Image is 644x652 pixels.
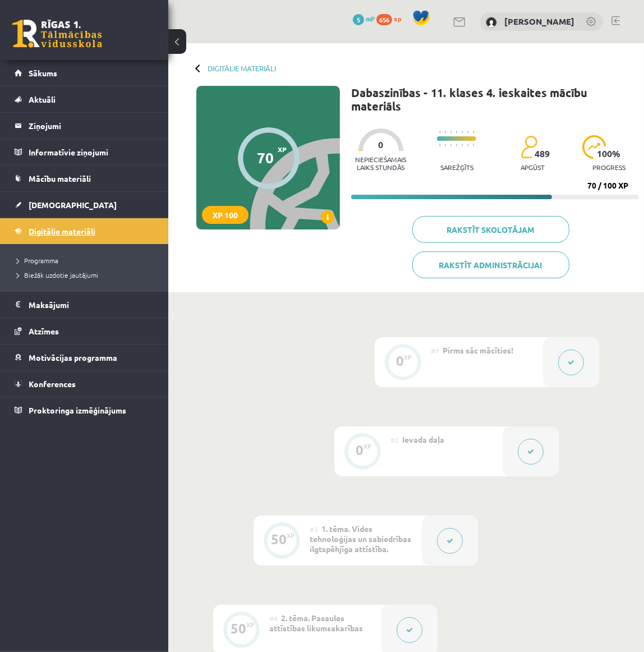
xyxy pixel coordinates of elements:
p: Sarežģīts [440,163,473,171]
span: 0 [378,140,383,150]
div: XP [287,532,295,539]
img: icon-short-line-57e1e144782c952c97e751825c79c345078a6d821885a25fce030b3d8c18986b.svg [467,144,468,146]
a: Digitālie materiāli [15,218,154,244]
img: icon-short-line-57e1e144782c952c97e751825c79c345078a6d821885a25fce030b3d8c18986b.svg [456,131,457,134]
legend: Informatīvie ziņojumi [29,139,154,165]
h1: Dabaszinības - 11. klases 4. ieskaites mācību materiāls [351,86,638,113]
a: Ziņojumi [15,113,154,139]
span: Biežāk uzdotie jautājumi [17,270,98,279]
a: 656 xp [376,14,407,23]
div: XP 100 [202,206,249,224]
a: Konferences [15,371,154,397]
img: icon-short-line-57e1e144782c952c97e751825c79c345078a6d821885a25fce030b3d8c18986b.svg [445,144,446,146]
img: icon-short-line-57e1e144782c952c97e751825c79c345078a6d821885a25fce030b3d8c18986b.svg [439,131,440,134]
span: 5 [353,14,364,25]
img: students-c634bb4e5e11cddfef0936a35e636f08e4e9abd3cc4e673bd6f9a4125e45ecb1.svg [521,135,537,159]
a: Biežāk uzdotie jautājumi [17,270,157,280]
div: 50 [231,623,246,633]
img: icon-short-line-57e1e144782c952c97e751825c79c345078a6d821885a25fce030b3d8c18986b.svg [467,131,468,134]
a: Informatīvie ziņojumi [15,139,154,165]
img: icon-short-line-57e1e144782c952c97e751825c79c345078a6d821885a25fce030b3d8c18986b.svg [439,144,440,146]
p: Nepieciešamais laiks stundās [351,155,411,171]
legend: Maksājumi [29,292,154,318]
a: Motivācijas programma [15,345,154,370]
span: Mācību materiāli [29,173,91,183]
span: mP [366,14,375,23]
span: 2. tēma. Pasaules attīstības likumsakarības [269,613,363,633]
p: progress [592,163,625,171]
img: icon-short-line-57e1e144782c952c97e751825c79c345078a6d821885a25fce030b3d8c18986b.svg [473,131,474,134]
img: Gatis Frišmanis [486,17,497,28]
div: 0 [396,356,404,366]
span: #3 [310,525,318,534]
a: [DEMOGRAPHIC_DATA] [15,192,154,218]
span: Ievada daļa [402,434,444,444]
img: icon-short-line-57e1e144782c952c97e751825c79c345078a6d821885a25fce030b3d8c18986b.svg [456,144,457,146]
a: Rakstīt administrācijai [412,251,569,278]
a: Aktuāli [15,86,154,112]
a: Rakstīt skolotājam [412,216,569,243]
img: icon-short-line-57e1e144782c952c97e751825c79c345078a6d821885a25fce030b3d8c18986b.svg [462,144,463,146]
span: Digitālie materiāli [29,226,95,236]
a: Atzīmes [15,318,154,344]
div: XP [246,622,254,628]
span: 1. tēma. Vides tehnoloģijas un sabiedrības ilgtspēhjīga attīstība. [310,524,411,554]
div: XP [404,354,412,360]
div: XP [364,443,371,449]
span: 100 % [597,149,621,159]
a: [PERSON_NAME] [504,16,574,27]
a: Programma [17,255,157,265]
img: icon-short-line-57e1e144782c952c97e751825c79c345078a6d821885a25fce030b3d8c18986b.svg [450,131,452,134]
span: Programma [17,256,58,265]
span: Pirms sāc mācīties! [443,345,513,355]
img: icon-short-line-57e1e144782c952c97e751825c79c345078a6d821885a25fce030b3d8c18986b.svg [473,144,474,146]
div: 50 [271,534,287,544]
a: Maksājumi [15,292,154,318]
span: Sākums [29,68,57,78]
div: 0 [356,445,364,455]
img: icon-short-line-57e1e144782c952c97e751825c79c345078a6d821885a25fce030b3d8c18986b.svg [462,131,463,134]
span: #1 [431,346,439,355]
img: icon-short-line-57e1e144782c952c97e751825c79c345078a6d821885a25fce030b3d8c18986b.svg [450,144,452,146]
span: #2 [390,435,399,444]
span: Konferences [29,379,76,389]
span: 656 [376,14,392,25]
span: #4 [269,614,278,623]
span: Atzīmes [29,326,59,336]
legend: Ziņojumi [29,113,154,139]
span: xp [394,14,401,23]
a: Digitālie materiāli [208,64,276,72]
p: apgūst [521,163,545,171]
a: 5 mP [353,14,375,23]
span: XP [278,145,287,153]
img: icon-short-line-57e1e144782c952c97e751825c79c345078a6d821885a25fce030b3d8c18986b.svg [445,131,446,134]
a: Mācību materiāli [15,166,154,191]
img: icon-progress-161ccf0a02000e728c5f80fcf4c31c7af3da0e1684b2b1d7c360e028c24a22f1.svg [582,135,606,159]
div: 70 [257,149,274,166]
a: Rīgas 1. Tālmācības vidusskola [12,20,102,48]
a: Proktoringa izmēģinājums [15,397,154,423]
span: [DEMOGRAPHIC_DATA] [29,200,117,210]
a: Sākums [15,60,154,86]
span: Proktoringa izmēģinājums [29,405,126,415]
span: Motivācijas programma [29,352,117,362]
span: Aktuāli [29,94,56,104]
span: 489 [535,149,550,159]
